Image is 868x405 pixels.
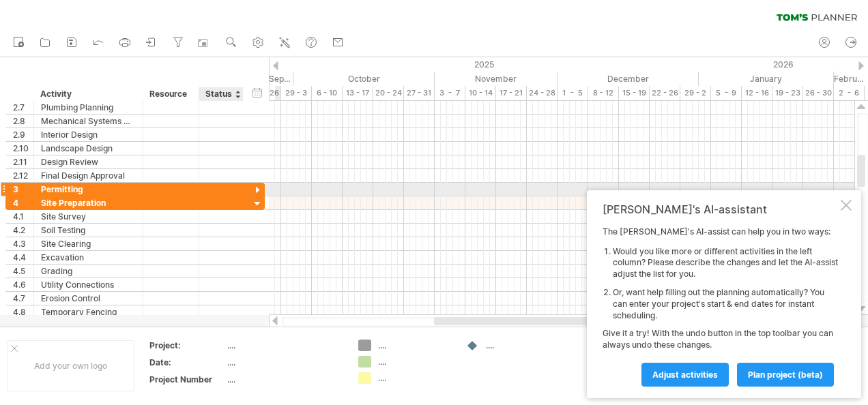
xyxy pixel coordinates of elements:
[41,169,136,182] div: Final Design Approval
[41,237,136,250] div: Site Clearing
[293,72,435,86] div: October 2025
[737,363,834,387] a: plan project (beta)
[40,87,135,101] div: Activity
[378,372,452,384] div: ....
[13,210,33,223] div: 4.1
[748,370,823,380] span: plan project (beta)
[373,86,404,100] div: 20 - 24
[13,169,33,182] div: 2.12
[149,87,191,101] div: Resource
[641,363,729,387] a: Adjust activities
[378,340,452,351] div: ....
[41,142,136,155] div: Landscape Design
[41,224,136,237] div: Soil Testing
[13,278,33,291] div: 4.6
[378,356,452,367] div: ....
[281,86,312,100] div: 29 - 3
[149,340,225,351] div: Project:
[13,196,33,209] div: 4
[41,115,136,127] div: Mechanical Systems Design
[742,86,772,100] div: 12 - 16
[13,101,33,114] div: 2.7
[41,292,136,305] div: Erosion Control
[7,340,134,391] div: Add your own logo
[227,374,342,385] div: ....
[711,86,742,100] div: 5 - 9
[13,115,33,127] div: 2.8
[41,251,136,264] div: Excavation
[41,101,136,114] div: Plumbing Planning
[312,86,343,100] div: 6 - 10
[41,305,136,318] div: Temporary Fencing
[558,86,588,100] div: 1 - 5
[41,210,136,223] div: Site Survey
[13,128,33,141] div: 2.9
[613,287,838,321] li: Or, want help filling out the planning automatically? You can enter your project's start & end da...
[41,278,136,291] div: Utility Connections
[465,86,496,100] div: 10 - 14
[650,86,680,100] div: 22 - 26
[486,340,560,351] div: ....
[13,142,33,155] div: 2.10
[13,305,33,318] div: 4.8
[205,87,235,101] div: Status
[772,86,803,100] div: 19 - 23
[41,265,136,277] div: Grading
[527,86,558,100] div: 24 - 28
[227,340,342,351] div: ....
[619,86,650,100] div: 15 - 19
[13,224,33,237] div: 4.2
[652,370,718,380] span: Adjust activities
[613,246,838,280] li: Would you like more or different activities in the left column? Please describe the changes and l...
[803,86,834,100] div: 26 - 30
[834,86,865,100] div: 2 - 6
[588,86,619,100] div: 8 - 12
[496,86,527,100] div: 17 - 21
[603,226,838,386] div: The [PERSON_NAME]'s AI-assist can help you in two ways: Give it a try! With the undo button in th...
[13,237,33,250] div: 4.3
[41,196,136,209] div: Site Preparation
[343,86,373,100] div: 13 - 17
[227,357,342,368] div: ....
[41,183,136,196] div: Permitting
[404,86,435,100] div: 27 - 31
[13,251,33,264] div: 4.4
[13,183,33,196] div: 3
[149,357,225,368] div: Date:
[435,72,558,86] div: November 2025
[13,292,33,305] div: 4.7
[41,128,136,141] div: Interior Design
[680,86,711,100] div: 29 - 2
[149,374,225,385] div: Project Number
[603,202,838,216] div: [PERSON_NAME]'s AI-assistant
[558,72,699,86] div: December 2025
[435,86,465,100] div: 3 - 7
[699,72,834,86] div: January 2026
[13,155,33,168] div: 2.11
[13,265,33,277] div: 4.5
[41,155,136,168] div: Design Review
